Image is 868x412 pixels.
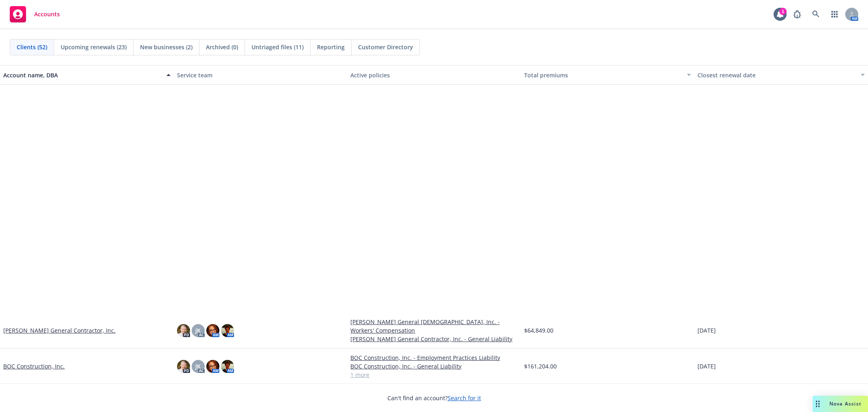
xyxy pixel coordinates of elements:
img: photo [206,324,219,337]
button: Nova Assist [813,396,868,412]
a: [PERSON_NAME] General Contractor, Inc. [3,326,116,335]
a: [PERSON_NAME] General Contractor, Inc. - General Liability [350,335,518,343]
div: Drag to move [813,396,823,412]
div: 1 [779,8,787,15]
a: Search for it [448,394,481,402]
span: Upcoming renewals (23) [61,43,127,51]
a: Accounts [7,3,63,26]
div: Closest renewal date [697,71,856,79]
span: $64,849.00 [524,326,553,335]
img: photo [221,360,234,373]
span: [DATE] [697,326,716,335]
a: Report a Bug [789,6,805,22]
span: Nova Assist [829,400,861,407]
a: Search [808,6,824,22]
div: Service team [177,71,344,79]
span: Untriaged files (11) [251,43,304,51]
span: Clients (52) [17,43,47,51]
img: photo [177,324,190,337]
span: Archived (0) [206,43,238,51]
button: Total premiums [521,65,695,85]
img: photo [206,360,219,373]
span: [DATE] [697,362,716,370]
span: Customer Directory [358,43,413,51]
div: Total premiums [524,71,682,79]
a: 1 more [350,370,518,379]
span: Can't find an account? [387,394,481,402]
span: JK [195,326,201,335]
button: Closest renewal date [694,65,868,85]
img: photo [221,324,234,337]
a: BOC Construction, Inc. - General Liability [350,362,518,370]
span: Reporting [317,43,345,51]
div: Account name, DBA [3,71,162,79]
span: New businesses (2) [140,43,192,51]
span: JK [195,362,201,370]
span: $161,204.00 [524,362,557,370]
a: BOC Construction, Inc. - Employment Practices Liability [350,353,518,362]
img: photo [177,360,190,373]
button: Active policies [347,65,521,85]
div: Active policies [350,71,518,79]
a: [PERSON_NAME] General [DEMOGRAPHIC_DATA], Inc. - Workers' Compensation [350,318,518,335]
a: BOC Construction, Inc. [3,362,65,370]
button: Service team [174,65,348,85]
span: Accounts [34,11,60,18]
a: Switch app [826,6,843,22]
